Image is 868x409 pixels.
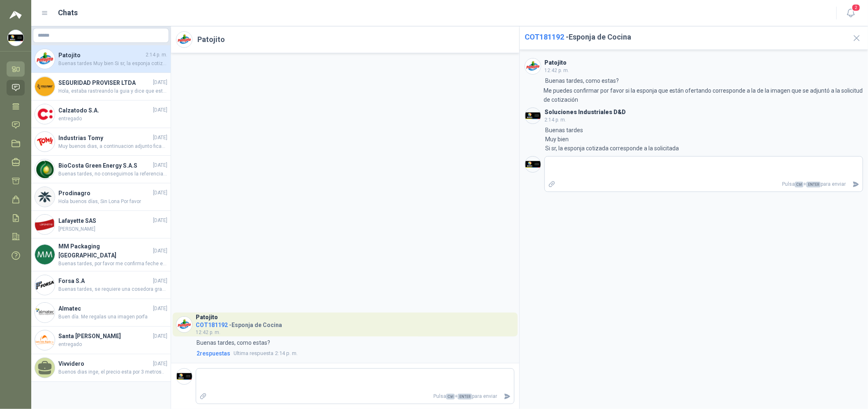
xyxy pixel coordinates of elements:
a: Company LogoForsa S.A[DATE]Buenas tardes, se requiere una cosedora grande, Idustrial, pienso que ... [31,271,171,299]
span: 2:14 p. m. [234,349,298,358]
h3: Patojito [196,315,218,320]
h4: - Esponja de Cocina [196,320,282,327]
span: entregado [58,341,167,348]
img: Company Logo [35,77,55,96]
a: Company LogoBioCosta Green Energy S.A.S[DATE]Buenas tardes, no conseguimos la referencia de la pu... [31,156,171,183]
h2: Patojito [197,34,225,45]
h4: Calzatodo S.A. [58,106,151,115]
p: Buenas tardes Muy bien Si sr, la esponja cotizada corresponde a la solicitada [545,126,679,153]
span: 2:14 p. m. [544,117,566,123]
a: Company LogoAlmatec[DATE]Buen día. Me regalas una imagen porfa [31,299,171,327]
span: [PERSON_NAME] [58,225,167,233]
img: Company Logo [35,330,55,350]
a: Company LogoCalzatodo S.A.[DATE]entregado [31,100,171,128]
span: [DATE] [153,305,167,313]
span: [DATE] [153,134,167,142]
img: Company Logo [35,303,55,323]
span: entregado [58,115,167,123]
span: [DATE] [153,277,167,285]
a: Company LogoSEGURIDAD PROVISER LTDA[DATE]Hola, estaba rastreando la guia y dice que esta en reparto [31,73,171,100]
span: 12:42 p. m. [544,68,569,73]
span: ENTER [806,182,821,187]
span: Buenas tardes Muy bien Si sr, la esponja cotizada corresponde a la solicitada [58,60,167,68]
label: Adjuntar archivos [196,389,210,404]
a: Company LogoSanta [PERSON_NAME][DATE]entregado [31,327,171,354]
h4: Forsa S.A [58,276,151,285]
span: Buen día. Me regalas una imagen porfa [58,313,167,321]
span: COT181192 [525,33,564,41]
span: [DATE] [153,79,167,86]
span: 2 [852,4,861,12]
span: [DATE] [153,360,167,368]
span: [DATE] [153,247,167,255]
span: ENTER [458,394,472,400]
span: [DATE] [153,161,167,169]
span: Buenos dias inge, el precio esta por 3 metros.. [58,368,167,376]
button: Enviar [500,389,514,404]
img: Company Logo [35,104,55,124]
span: 2:14 p. m. [146,51,167,59]
a: 2respuestasUltima respuesta2:14 p. m. [195,349,514,358]
span: Hola buenos días, Sin Lona Por favor [58,198,167,206]
img: Company Logo [35,215,55,234]
h4: Industrias Tomy [58,133,151,143]
img: Logo peakr [9,10,22,20]
span: [DATE] [153,189,167,197]
span: Muy buenos dias, a continuacion adjunto ficah tecnica el certificado se comparte despues de la co... [58,143,167,150]
span: [DATE] [153,332,167,340]
span: Ctrl [795,182,803,187]
img: Company Logo [35,49,55,69]
p: Pulsa + para enviar [559,177,849,192]
h1: Chats [58,7,78,19]
img: Company Logo [35,275,55,295]
img: Company Logo [35,132,55,152]
a: Company LogoMM Packaging [GEOGRAPHIC_DATA][DATE]Buenas tardes, por favor me confirma feche estima... [31,238,171,271]
span: Buenas tardes, se requiere una cosedora grande, Idustrial, pienso que la cotizada no es lo que ne... [58,285,167,293]
span: Hola, estaba rastreando la guia y dice que esta en reparto [58,87,167,95]
h4: Almatec [58,304,151,313]
img: Company Logo [176,369,192,384]
h4: Lafayette SAS [58,216,151,225]
a: Company LogoProdinagro[DATE]Hola buenos días, Sin Lona Por favor [31,183,171,211]
img: Company Logo [176,317,192,332]
h4: Vivvidero [58,359,151,368]
button: Enviar [849,177,863,192]
img: Company Logo [176,32,192,47]
img: Company Logo [8,30,23,46]
span: Buenas tardes, por favor me confirma feche estimada del llegada del equipo. gracias. [58,260,167,268]
span: [DATE] [153,217,167,224]
h4: BioCosta Green Energy S.A.S [58,161,151,170]
img: Company Logo [525,58,541,74]
img: Company Logo [525,108,541,124]
h4: Prodinagro [58,189,151,198]
p: Buenas tardes, como estas? [545,76,619,85]
p: Me puedes confirmar por favor si la esponja que están ofertando corresponde a la de la imagen que... [544,86,863,104]
label: Adjuntar archivos [545,177,559,192]
span: Buenas tardes, no conseguimos la referencia de la pulidora adjunto foto de herramienta. Por favor... [58,170,167,178]
h2: - Esponja de Cocina [525,31,845,43]
a: Company LogoPatojito2:14 p. m.Buenas tardes Muy bien Si sr, la esponja cotizada corresponde a la ... [31,45,171,73]
a: Vivvidero[DATE]Buenos dias inge, el precio esta por 3 metros.. [31,354,171,382]
span: COT181192 [196,322,228,328]
button: 2 [843,6,858,21]
h4: MM Packaging [GEOGRAPHIC_DATA] [58,242,151,260]
span: 12:42 p. m. [196,330,220,335]
img: Company Logo [35,245,55,264]
h4: Patojito [58,51,144,60]
span: [DATE] [153,106,167,114]
img: Company Logo [35,159,55,179]
span: Ultima respuesta [234,349,273,358]
h4: SEGURIDAD PROVISER LTDA [58,78,151,87]
span: Ctrl [446,394,455,400]
a: Company LogoLafayette SAS[DATE][PERSON_NAME] [31,211,171,238]
h3: Soluciones Industriales D&D [544,110,626,115]
span: 2 respuesta s [197,349,230,358]
img: Company Logo [35,187,55,207]
h3: Patojito [544,61,567,65]
img: Company Logo [525,157,541,172]
a: Company LogoIndustrias Tomy[DATE]Muy buenos dias, a continuacion adjunto ficah tecnica el certifi... [31,128,171,156]
h4: Santa [PERSON_NAME] [58,332,151,341]
p: Pulsa + para enviar [210,389,501,404]
p: Buenas tardes, como estas? [197,338,270,347]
